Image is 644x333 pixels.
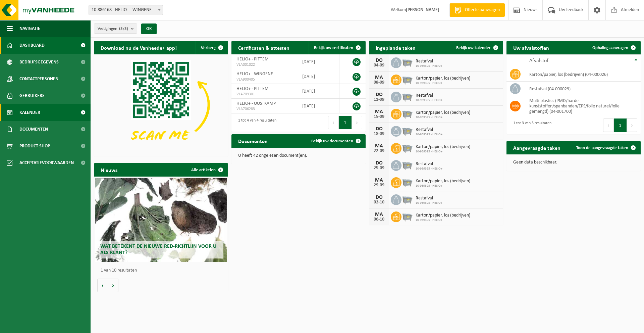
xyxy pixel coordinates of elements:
[416,144,470,150] span: Karton/papier, los (bedrijven)
[372,160,386,166] div: DO
[416,98,442,102] span: 10-939395 - HELIO+
[401,91,413,102] img: WB-2500-GAL-GY-01
[372,178,386,183] div: MA
[416,179,470,184] span: Karton/papier, los (bedrijven)
[416,59,442,64] span: Restafval
[97,279,108,292] button: Vorige
[416,127,442,133] span: Restafval
[19,87,45,104] span: Gebruikers
[372,183,386,188] div: 29-09
[236,57,269,62] span: HELIO+ - PITTEM
[401,56,413,68] img: WB-2500-GAL-GY-01
[406,7,439,12] strong: [PERSON_NAME]
[416,201,442,205] span: 10-939395 - HELIO+
[297,69,340,84] td: [DATE]
[524,67,641,82] td: karton/papier, los (bedrijven) (04-000026)
[108,279,118,292] button: Volgende
[510,118,551,133] div: 1 tot 3 van 3 resultaten
[19,138,50,154] span: Product Shop
[463,7,501,13] span: Offerte aanvragen
[416,213,470,218] span: Karton/papier, los (bedrijven)
[89,5,163,15] span: 10-886168 - HELIO+ - WINGENE
[416,93,442,98] span: Restafval
[576,146,628,150] span: Toon de aangevraagde taken
[231,134,274,147] h2: Documenten
[372,58,386,63] div: DO
[196,41,227,54] button: Verberg
[416,76,470,81] span: Karton/papier, los (bedrijven)
[416,81,470,85] span: 10-939395 - HELIO+
[238,153,359,158] p: U heeft 42 ongelezen document(en).
[401,193,413,205] img: WB-2500-GAL-GY-01
[587,41,640,54] a: Ophaling aanvragen
[571,141,640,154] a: Toon de aangevraagde taken
[401,159,413,171] img: WB-2500-GAL-GY-01
[94,54,228,155] img: Download de VHEPlus App
[297,99,340,113] td: [DATE]
[98,24,128,34] span: Vestigingen
[372,80,386,85] div: 08-09
[603,118,614,132] button: Previous
[89,5,163,15] span: 10-886168 - HELIO+ - WINGENE
[416,64,442,68] span: 10-939395 - HELIO+
[94,163,124,176] h2: Nieuws
[416,115,470,120] span: 10-939395 - HELIO+
[95,178,227,262] a: Wat betekent de nieuwe RED-richtlijn voor u als klant?
[306,134,365,148] a: Bekijk uw documenten
[416,150,470,154] span: 10-939395 - HELIO+
[231,41,296,54] h2: Certificaten & attesten
[101,268,225,273] p: 1 van 10 resultaten
[524,82,641,96] td: restafval (04-000029)
[614,118,627,132] button: 1
[529,58,548,63] span: Afvalstof
[416,196,442,201] span: Restafval
[19,154,74,171] span: Acceptatievoorwaarden
[372,166,386,171] div: 25-09
[19,20,40,37] span: Navigatie
[372,143,386,149] div: MA
[236,101,276,106] span: HELIO+ - OOSTKAMP
[372,212,386,217] div: MA
[401,125,413,136] img: WB-2500-GAL-GY-01
[236,86,269,91] span: HELIO+ - PITTEM
[236,106,292,112] span: VLA706283
[328,116,339,129] button: Previous
[372,217,386,222] div: 06-10
[235,115,276,130] div: 1 tot 4 van 4 resultaten
[372,114,386,119] div: 15-09
[524,96,641,116] td: multi plastics (PMD/harde kunststoffen/spanbanden/EPS/folie naturel/folie gemengd) (04-001700)
[401,108,413,119] img: WB-2500-GAL-GY-01
[456,46,491,50] span: Bekijk uw kalender
[100,244,216,255] span: Wat betekent de nieuwe RED-richtlijn voor u als klant?
[416,218,470,222] span: 10-939395 - HELIO+
[416,167,442,171] span: 10-939395 - HELIO+
[19,121,48,138] span: Documenten
[94,23,137,34] button: Vestigingen(3/3)
[94,41,183,54] h2: Download nu de Vanheede+ app!
[186,163,227,177] a: Alle artikelen
[449,3,505,17] a: Offerte aanvragen
[451,41,502,54] a: Bekijk uw kalender
[201,46,216,50] span: Verberg
[416,161,442,167] span: Restafval
[401,74,413,85] img: WB-2500-GAL-GY-01
[236,62,292,67] span: VLA001022
[297,54,340,69] td: [DATE]
[372,75,386,80] div: MA
[401,176,413,188] img: WB-2500-GAL-GY-01
[297,84,340,99] td: [DATE]
[372,92,386,97] div: DO
[592,46,628,50] span: Ophaling aanvragen
[314,46,353,50] span: Bekijk uw certificaten
[416,184,470,188] span: 10-939395 - HELIO+
[19,54,59,70] span: Bedrijfsgegevens
[141,23,157,34] button: OK
[506,41,556,54] h2: Uw afvalstoffen
[372,132,386,136] div: 18-09
[506,141,567,154] h2: Aangevraagde taken
[416,110,470,115] span: Karton/papier, los (bedrijven)
[372,195,386,200] div: DO
[401,210,413,222] img: WB-2500-GAL-GY-01
[369,41,422,54] h2: Ingeplande taken
[309,41,365,54] a: Bekijk uw certificaten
